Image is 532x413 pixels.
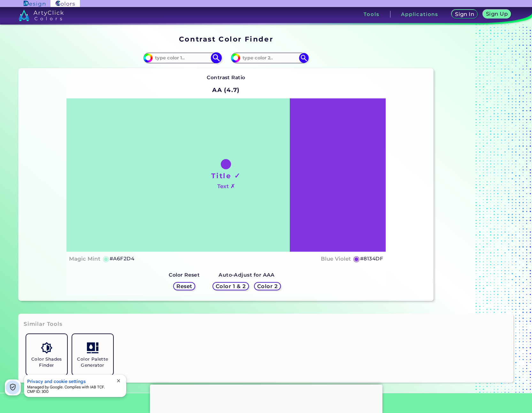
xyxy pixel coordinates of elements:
input: type color 2.. [240,54,300,62]
img: icon search [211,52,222,64]
a: Sign In [451,10,478,19]
a: Color Shades Finder [24,332,70,378]
h4: Magic Mint [69,254,100,264]
a: Sign Up [483,10,511,19]
h3: Tools [364,12,379,17]
h5: ◉ [353,255,360,263]
h5: Reset [176,284,192,289]
img: icon_color_shades.svg [41,342,52,353]
h5: Sign Up [486,11,508,16]
h3: Similar Tools [24,320,63,328]
h1: Contrast Color Finder [179,34,273,44]
img: logo_artyclick_colors_white.svg [19,10,64,21]
img: ArtyClick Design logo [24,1,45,7]
h2: AA (4.7) [209,83,243,97]
h5: Color Palette Generator [75,356,111,368]
h3: Applications [401,12,438,17]
h1: Title ✓ [211,171,241,180]
a: Color Palette Generator [70,332,116,378]
h4: Blue Violet [321,254,351,264]
input: type color 1.. [153,54,212,62]
h5: #8134DF [360,255,383,263]
h5: Color 1 & 2 [216,284,246,289]
h4: Text ✗ [217,182,235,191]
strong: Contrast Ratio [207,74,245,80]
h5: #A6F2D4 [110,255,134,263]
img: icon_col_pal_col.svg [87,342,98,353]
h5: Color 2 [257,284,278,289]
h5: Sign In [455,11,474,17]
img: icon search [299,53,309,63]
iframe: Advertisement [436,33,516,303]
strong: Color Reset [169,272,200,278]
strong: Auto-Adjust for AAA [219,272,275,278]
h5: ◉ [103,255,110,263]
h5: Color Shades Finder [29,356,65,368]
